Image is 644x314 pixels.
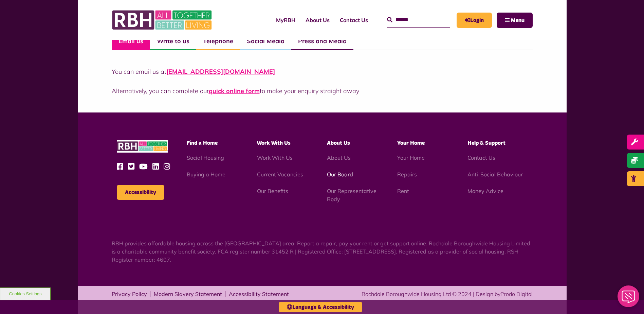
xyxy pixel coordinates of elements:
[467,188,503,194] a: Money Advice
[257,154,293,161] a: Work With Us
[291,33,353,50] a: Press and Media
[240,33,291,50] a: Social Media
[257,140,291,146] span: Work With Us
[112,67,533,76] p: You can email us at
[467,171,523,178] a: Anti-Social Behaviour
[397,154,425,161] a: Your Home
[150,33,196,50] a: Write to us
[196,33,240,50] a: Telephone
[187,140,218,146] span: Find a Home
[457,13,492,28] a: MyRBH
[187,154,224,161] a: Social Housing - open in a new tab
[327,171,353,178] a: Our Board
[327,154,351,161] a: About Us
[335,11,373,29] a: Contact Us
[112,86,533,95] p: Alternatively, you can complete our to make your enquiry straight away
[257,171,303,178] a: Current Vacancies
[397,140,425,146] span: Your Home
[271,11,300,29] a: MyRBH
[613,283,644,314] iframe: Netcall Web Assistant for live chat
[209,87,260,95] a: quick online form
[117,140,168,153] img: RBH
[166,68,275,75] a: [EMAIL_ADDRESS][DOMAIN_NAME]
[187,171,225,178] a: Buying a Home
[229,291,289,297] a: Accessibility Statement
[362,290,533,298] div: Rochdale Boroughwide Housing Ltd © 2024 | Design by
[327,188,376,203] a: Our Representative Body
[500,291,533,297] a: Prodo Digital - open in a new tab
[117,185,164,200] button: Accessibility
[397,188,409,194] a: Rent
[327,140,350,146] span: About Us
[257,188,288,194] a: Our Benefits
[300,11,335,29] a: About Us
[511,18,525,23] span: Menu
[467,140,505,146] span: Help & Support
[467,154,495,161] a: Contact Us
[112,239,533,264] p: RBH provides affordable housing across the [GEOGRAPHIC_DATA] area. Report a repair, pay your rent...
[112,291,147,297] a: Privacy Policy
[397,171,417,178] a: Repairs
[154,291,222,297] a: Modern Slavery Statement - open in a new tab
[112,33,150,50] a: Email us
[497,13,533,28] button: Navigation
[112,7,214,33] img: RBH
[387,13,450,27] input: Search
[279,302,362,312] button: Language & Accessibility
